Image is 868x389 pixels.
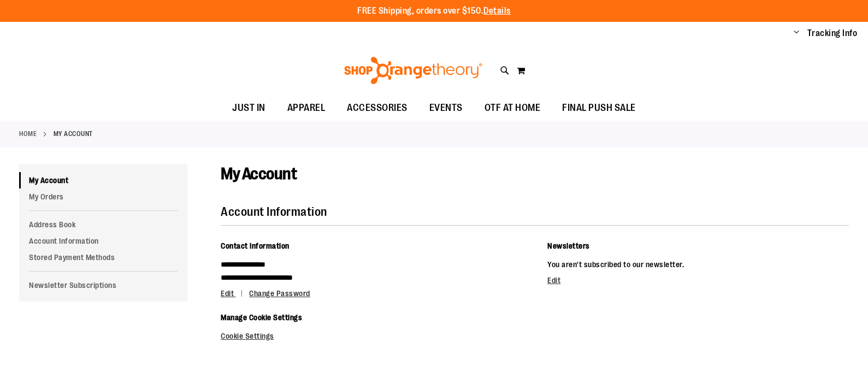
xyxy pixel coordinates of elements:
span: FINAL PUSH SALE [562,96,636,120]
a: Tracking Info [807,27,858,39]
span: My Account [221,164,297,183]
a: Address Book [19,216,187,233]
p: FREE Shipping, orders over $150. [357,5,511,17]
span: Newsletters [547,241,590,250]
a: JUST IN [221,96,276,121]
a: Newsletter Subscriptions [19,277,187,293]
span: Contact Information [221,241,290,250]
span: Manage Cookie Settings [221,313,302,322]
button: Account menu [794,28,799,39]
a: Edit [221,289,247,298]
a: APPAREL [276,96,336,121]
a: Details [483,6,511,16]
a: Account Information [19,233,187,249]
strong: My Account [54,129,93,139]
a: My Orders [19,188,187,205]
a: OTF AT HOME [474,96,552,121]
span: ACCESSORIES [347,96,408,120]
span: JUST IN [232,96,265,120]
a: Home [19,129,37,139]
a: My Account [19,172,187,188]
span: OTF AT HOME [485,96,541,120]
span: EVENTS [429,96,463,120]
img: Shop Orangetheory [343,57,484,84]
a: Stored Payment Methods [19,249,187,266]
span: APPAREL [287,96,326,120]
a: Change Password [249,289,310,298]
a: Edit [547,276,560,285]
strong: Account Information [221,205,327,219]
a: FINAL PUSH SALE [551,96,647,121]
p: You aren't subscribed to our newsletter. [547,258,849,271]
span: Edit [221,289,234,298]
a: ACCESSORIES [336,96,418,121]
a: Cookie Settings [221,332,274,340]
a: EVENTS [418,96,474,121]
